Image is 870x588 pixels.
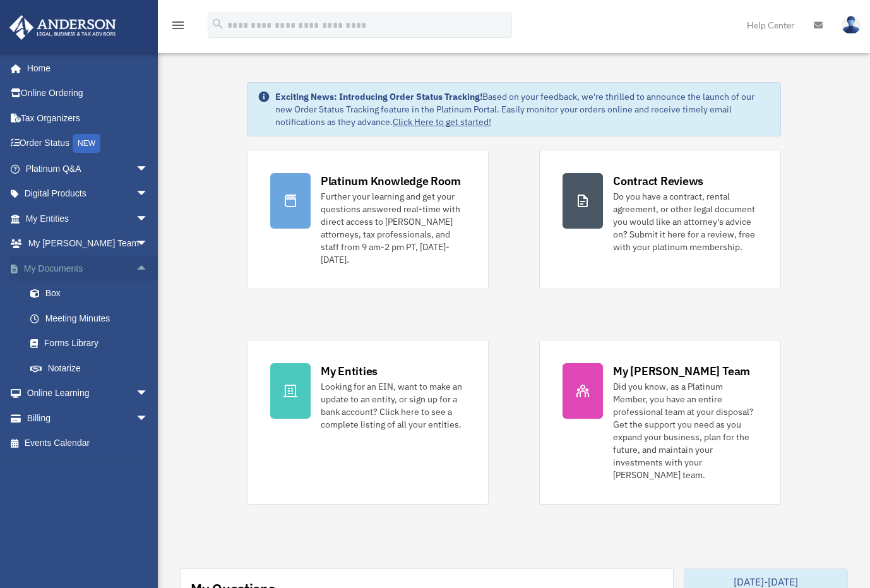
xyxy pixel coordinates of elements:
[9,431,167,456] a: Events Calendar
[9,231,167,256] a: My [PERSON_NAME] Teamarrow_drop_down
[136,231,161,257] span: arrow_drop_down
[613,190,758,253] div: Do you have a contract, rental agreement, or other legal document you would like an attorney's ad...
[539,150,781,289] a: Contract Reviews Do you have a contract, rental agreement, or other legal document you would like...
[170,22,186,33] a: menu
[613,380,758,481] div: Did you know, as a Platinum Member, you have an entire professional team at your disposal? Get th...
[393,116,491,128] a: Click Here to get started!
[136,181,161,207] span: arrow_drop_down
[9,405,167,431] a: Billingarrow_drop_down
[321,380,465,431] div: Looking for an EIN, want to make an update to an entity, or sign up for a bank account? Click her...
[275,91,482,102] strong: Exciting News: Introducing Order Status Tracking!
[539,340,781,505] a: My [PERSON_NAME] Team Did you know, as a Platinum Member, you have an entire professional team at...
[613,363,750,379] div: My [PERSON_NAME] Team
[136,381,161,407] span: arrow_drop_down
[18,306,167,331] a: Meeting Minutes
[321,363,378,379] div: My Entities
[9,131,167,157] a: Order StatusNEW
[275,90,770,128] div: Based on your feedback, we're thrilled to announce the launch of our new Order Status Tracking fe...
[170,18,186,33] i: menu
[9,105,167,131] a: Tax Organizers
[9,81,167,106] a: Online Ordering
[9,256,167,281] a: My Documentsarrow_drop_up
[136,405,161,431] span: arrow_drop_down
[9,206,167,231] a: My Entitiesarrow_drop_down
[842,16,861,34] img: User Pic
[321,173,461,189] div: Platinum Knowledge Room
[73,134,100,153] div: NEW
[9,181,167,207] a: Digital Productsarrow_drop_down
[136,256,161,282] span: arrow_drop_up
[247,340,489,505] a: My Entities Looking for an EIN, want to make an update to an entity, or sign up for a bank accoun...
[18,331,167,356] a: Forms Library
[211,17,225,31] i: search
[136,156,161,182] span: arrow_drop_down
[6,15,120,40] img: Anderson Advisors Platinum Portal
[18,356,167,381] a: Notarize
[9,381,167,406] a: Online Learningarrow_drop_down
[9,156,167,181] a: Platinum Q&Aarrow_drop_down
[613,173,703,189] div: Contract Reviews
[18,281,167,306] a: Box
[9,56,161,81] a: Home
[136,206,161,232] span: arrow_drop_down
[247,150,489,289] a: Platinum Knowledge Room Further your learning and get your questions answered real-time with dire...
[321,190,465,266] div: Further your learning and get your questions answered real-time with direct access to [PERSON_NAM...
